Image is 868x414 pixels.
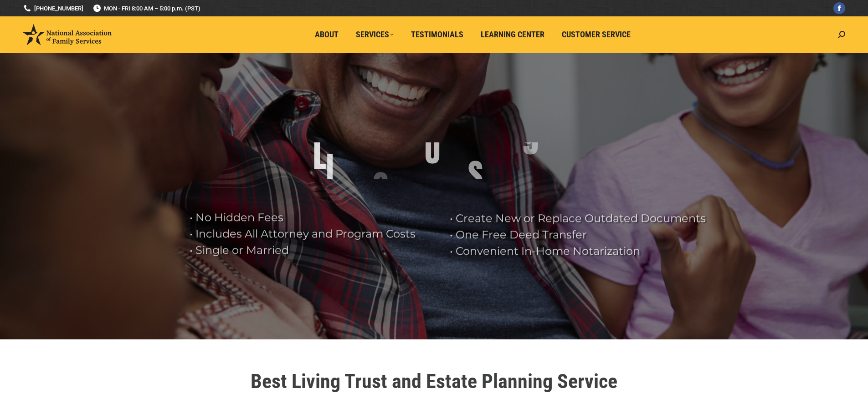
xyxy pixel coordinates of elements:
[315,30,339,40] span: About
[506,177,522,213] div: 6
[373,169,389,205] div: G
[555,26,637,43] a: Customer Service
[92,4,200,13] span: MON - FRI 8:00 AM – 5:00 p.m. (PST)
[468,157,483,194] div: S
[481,30,544,40] span: Learning Center
[522,122,539,159] div: 9
[450,210,714,259] rs-layer: • Create New or Replace Outdated Documents • One Free Deed Transfer • Convenient In-Home Notariza...
[405,26,470,43] a: Testimonials
[425,131,440,168] div: U
[190,209,438,258] rs-layer: • No Hidden Fees • Includes All Attorney and Program Costs • Single or Married
[179,371,689,391] h1: Best Living Trust and Estate Planning Service
[326,151,334,187] div: I
[474,26,551,43] a: Learning Center
[356,30,394,40] span: Services
[23,4,83,13] a: [PHONE_NUMBER]
[562,30,631,40] span: Customer Service
[833,2,845,14] a: Facebook page opens in new window
[23,24,112,45] img: National Association of Family Services
[308,26,345,43] a: About
[411,30,463,40] span: Testimonials
[313,137,326,173] div: L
